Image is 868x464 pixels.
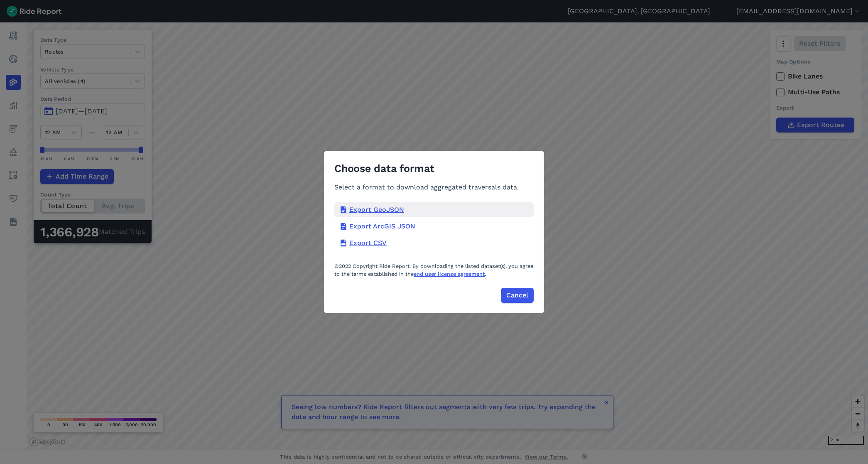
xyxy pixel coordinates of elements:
[334,219,534,234] div: Export ArcGIS JSON
[334,236,534,250] div: Export CSV
[334,182,534,192] div: Select a format to download aggregated traversals data.
[414,271,485,277] a: end user license agreement
[334,161,534,182] div: Choose data format
[334,202,534,217] div: Export GeoJSON
[334,263,533,277] span: ©2022 Copyright Ride Report. By downloading the listed dataset(s), you agree to the terms establi...
[506,290,528,300] span: Cancel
